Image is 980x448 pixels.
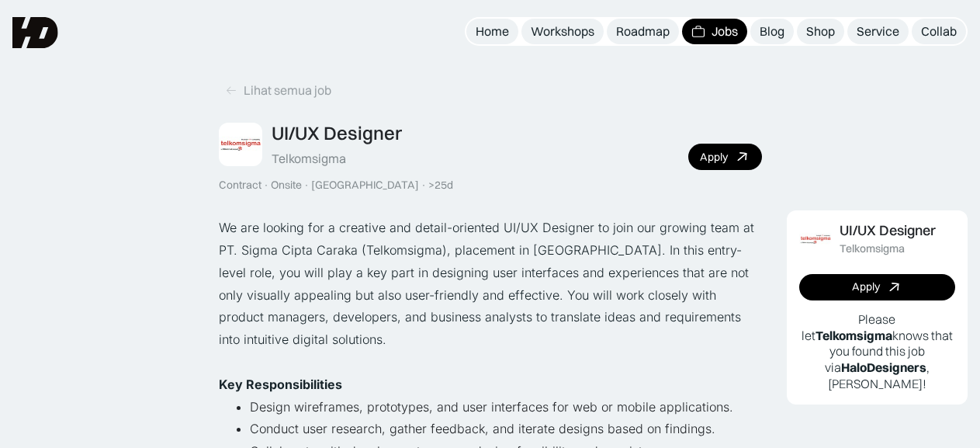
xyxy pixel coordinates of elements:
[250,418,762,440] li: Conduct user research, gather feedback, and iterate designs based on findings.
[806,23,835,40] div: Shop
[688,144,762,170] a: Apply
[219,78,338,103] a: Lihat semua job
[840,223,936,239] div: UI/UX Designer
[857,23,899,40] div: Service
[272,151,346,167] div: Telkomsigma
[466,19,518,44] a: Home
[799,223,832,255] img: Job Image
[244,82,331,99] div: Lihat semua job
[607,19,679,44] a: Roadmap
[271,179,302,192] div: Onsite
[219,351,762,373] p: ‍
[816,328,892,343] b: Telkomsigma
[760,23,784,40] div: Blog
[712,23,738,40] div: Jobs
[219,179,261,192] div: Contract
[272,122,402,144] div: UI/UX Designer
[852,280,880,293] div: Apply
[263,179,269,192] div: ·
[841,359,926,375] b: HaloDesigners
[799,311,956,392] p: Please let knows that you found this job via , [PERSON_NAME]!
[799,274,956,300] a: Apply
[303,179,310,192] div: ·
[700,151,728,164] div: Apply
[750,19,794,44] a: Blog
[219,377,342,392] strong: Key Responsibilities
[616,23,670,40] div: Roadmap
[476,23,509,40] div: Home
[311,179,419,192] div: [GEOGRAPHIC_DATA]
[219,123,262,166] img: Job Image
[428,179,453,192] div: >25d
[847,19,909,44] a: Service
[250,396,762,418] li: Design wireframes, prototypes, and user interfaces for web or mobile applications.
[912,19,966,44] a: Collab
[521,19,604,44] a: Workshops
[921,23,957,40] div: Collab
[421,179,427,192] div: ·
[682,19,747,44] a: Jobs
[797,19,844,44] a: Shop
[219,217,762,351] p: We are looking for a creative and detail-oriented UI/UX Designer to join our growing team at PT. ...
[531,23,594,40] div: Workshops
[840,242,905,255] div: Telkomsigma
